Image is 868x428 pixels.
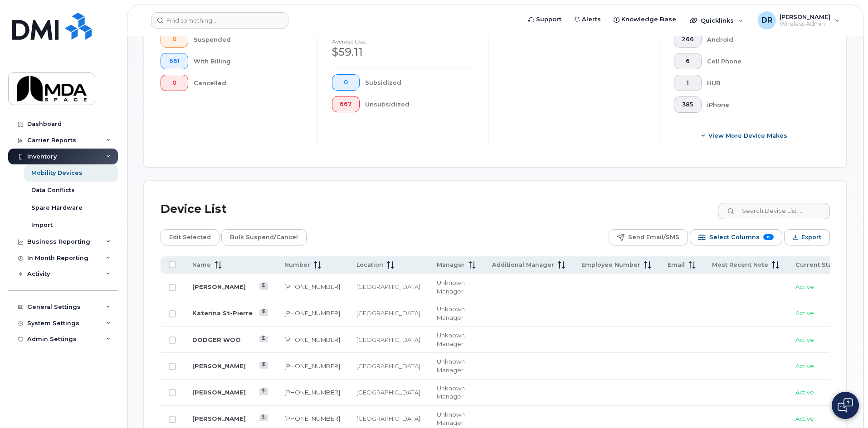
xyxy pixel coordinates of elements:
[568,10,607,29] a: Alerts
[192,389,246,396] a: [PERSON_NAME]
[194,53,303,69] div: With Billing
[707,96,816,113] div: iPhone
[365,74,474,91] div: Subsidized
[192,261,211,269] span: Name
[161,229,219,245] button: Edit Selected
[674,75,702,91] button: 1
[795,309,814,317] span: Active
[582,15,601,24] span: Alerts
[151,12,288,29] input: Find something...
[682,101,694,108] span: 385
[712,261,768,269] span: Most Recent Note
[628,231,679,244] span: Send Email/SMS
[259,362,268,369] a: View Last Bill
[437,410,476,427] div: Unknown Manager
[437,357,476,374] div: Unknown Manager
[356,336,420,343] span: [GEOGRAPHIC_DATA]
[522,10,568,29] a: Support
[674,31,702,48] button: 266
[682,36,694,43] span: 266
[437,305,476,322] div: Unknown Manager
[259,336,268,342] a: View Last Bill
[682,58,694,65] span: 6
[192,309,253,317] a: Katerina St-Pierre
[581,261,640,269] span: Employee Number
[795,283,814,290] span: Active
[795,362,814,370] span: Active
[259,388,268,395] a: View Last Bill
[168,58,180,65] span: 661
[795,415,814,422] span: Active
[356,261,383,269] span: Location
[192,362,246,370] a: [PERSON_NAME]
[194,31,303,48] div: Suspended
[437,331,476,348] div: Unknown Manager
[707,31,816,48] div: Android
[437,384,476,401] div: Unknown Manager
[690,229,782,245] button: Select Columns 15
[621,15,676,24] span: Knowledge Base
[707,75,816,91] div: HUB
[437,279,476,295] div: Unknown Manager
[607,10,683,29] a: Knowledge Base
[751,11,846,29] div: Danielle Robertson
[365,96,474,112] div: Unsubsidized
[332,74,360,91] button: 0
[795,336,814,343] span: Active
[192,336,241,343] a: DODGER WOO
[161,31,188,48] button: 0
[284,261,310,269] span: Number
[838,398,853,413] img: Open chat
[708,131,787,140] span: View More Device Makes
[718,203,830,219] input: Search Device List ...
[761,15,772,26] span: DR
[668,261,685,269] span: Email
[192,283,246,290] a: [PERSON_NAME]
[169,231,211,244] span: Edit Selected
[795,261,842,269] span: Current Status
[801,231,821,244] span: Export
[259,283,268,289] a: View Last Bill
[709,231,760,244] span: Select Columns
[356,309,420,317] span: [GEOGRAPHIC_DATA]
[230,231,298,244] span: Bulk Suspend/Cancel
[340,79,352,86] span: 0
[161,197,227,221] div: Device List
[437,261,465,269] span: Manager
[284,336,340,343] a: [PHONE_NUMBER]
[763,234,774,240] span: 15
[284,389,340,396] a: [PHONE_NUMBER]
[332,38,473,44] h4: Average cost
[168,36,180,43] span: 0
[332,96,360,112] button: 667
[284,415,340,422] a: [PHONE_NUMBER]
[784,229,830,245] button: Export
[682,79,694,87] span: 1
[356,283,420,290] span: [GEOGRAPHIC_DATA]
[356,415,420,422] span: [GEOGRAPHIC_DATA]
[192,415,246,422] a: [PERSON_NAME]
[284,283,340,290] a: [PHONE_NUMBER]
[221,229,307,245] button: Bulk Suspend/Cancel
[168,79,180,87] span: 0
[683,11,750,29] div: Quicklinks
[356,389,420,396] span: [GEOGRAPHIC_DATA]
[284,309,340,317] a: [PHONE_NUMBER]
[795,389,814,396] span: Active
[707,53,816,69] div: Cell Phone
[259,414,268,421] a: View Last Bill
[356,362,420,370] span: [GEOGRAPHIC_DATA]
[780,13,830,20] span: [PERSON_NAME]
[701,17,734,24] span: Quicklinks
[492,261,554,269] span: Additional Manager
[674,53,702,69] button: 6
[194,75,303,91] div: Cancelled
[674,96,702,113] button: 385
[536,15,561,24] span: Support
[259,309,268,316] a: View Last Bill
[161,53,188,69] button: 661
[284,362,340,370] a: [PHONE_NUMBER]
[340,101,352,108] span: 667
[332,44,473,60] div: $59.11
[780,20,830,28] span: Wireless Admin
